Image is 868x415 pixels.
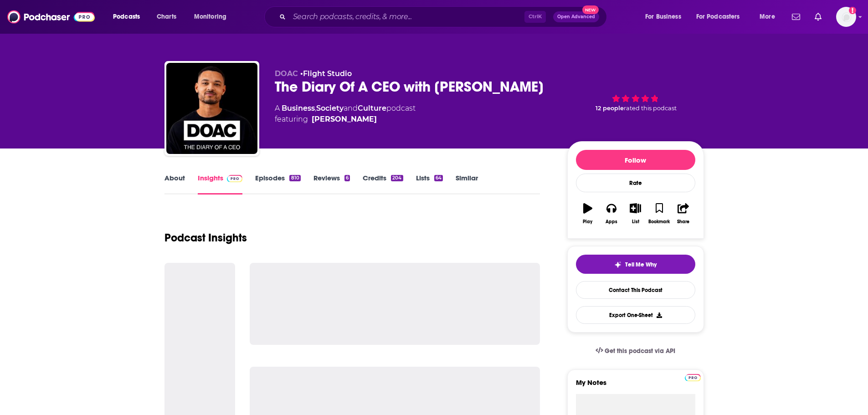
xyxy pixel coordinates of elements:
[760,10,775,23] span: More
[624,105,677,112] span: rated this podcast
[836,7,856,27] button: Show profile menu
[300,69,352,78] span: •
[358,104,386,113] a: Culture
[107,10,152,24] button: open menu
[583,219,592,225] div: Play
[164,231,247,245] h1: Podcast Insights
[273,6,616,27] div: Search podcasts, credits, & more...
[632,219,639,225] div: List
[363,174,403,195] a: Credits204
[685,373,701,381] a: Pro website
[188,10,238,24] button: open menu
[391,175,403,181] div: 204
[606,219,617,225] div: Apps
[639,10,693,24] button: open menu
[671,197,695,230] button: Share
[157,10,176,23] span: Charts
[275,69,298,78] span: DOAC
[456,174,478,195] a: Similar
[576,378,695,394] label: My Notes
[788,9,804,25] a: Show notifications dropdown
[690,10,753,24] button: open menu
[836,7,856,27] span: Logged in as rgertner
[315,104,316,113] span: ,
[753,10,786,24] button: open menu
[194,10,226,23] span: Monitoring
[344,175,350,181] div: 6
[836,7,856,27] img: User Profile
[275,114,416,125] span: featuring
[567,69,704,126] div: 12 peoplerated this podcast
[344,104,358,113] span: and
[255,174,300,195] a: Episodes810
[576,255,695,274] button: tell me why sparkleTell Me Why
[648,219,670,225] div: Bookmark
[316,104,344,113] a: Society
[576,281,695,299] a: Contact This Podcast
[303,69,352,78] a: Flight Studio
[576,197,600,230] button: Play
[588,340,683,362] a: Get this podcast via API
[605,347,675,355] span: Get this podcast via API
[625,261,657,268] span: Tell Me Why
[524,11,546,23] span: Ctrl K
[685,374,701,381] img: Podchaser Pro
[849,7,856,14] svg: Add a profile image
[576,150,695,170] button: Follow
[576,306,695,324] button: Export One-Sheet
[596,105,624,112] span: 12 people
[7,8,95,26] img: Podchaser - Follow, Share and Rate Podcasts
[434,175,443,181] div: 64
[166,63,257,154] img: The Diary Of A CEO with Steven Bartlett
[113,10,140,23] span: Podcasts
[227,175,243,182] img: Podchaser Pro
[416,174,443,195] a: Lists64
[614,261,621,268] img: tell me why sparkle
[151,10,182,24] a: Charts
[623,197,647,230] button: List
[198,174,243,195] a: InsightsPodchaser Pro
[164,174,185,195] a: About
[600,197,623,230] button: Apps
[289,175,300,181] div: 810
[645,10,681,23] span: For Business
[696,10,740,23] span: For Podcasters
[647,197,671,230] button: Bookmark
[576,174,695,192] div: Rate
[811,9,825,25] a: Show notifications dropdown
[557,15,595,19] span: Open Advanced
[289,10,524,24] input: Search podcasts, credits, & more...
[582,5,599,14] span: New
[312,114,377,125] a: [PERSON_NAME]
[313,174,350,195] a: Reviews6
[275,103,416,125] div: A podcast
[282,104,315,113] a: Business
[553,11,599,22] button: Open AdvancedNew
[677,219,689,225] div: Share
